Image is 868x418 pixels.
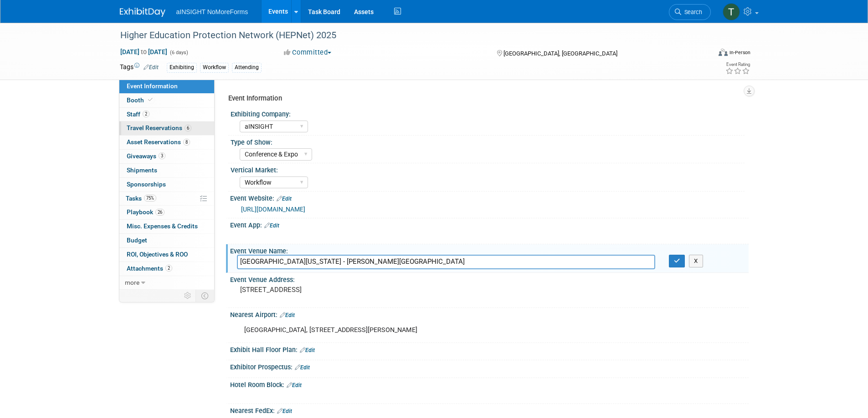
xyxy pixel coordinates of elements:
[230,191,749,203] div: Event Website:
[119,192,214,206] a: Tasks75%
[185,125,191,131] span: 6
[230,273,749,284] div: Event Venue Address:
[119,121,214,135] a: Travel Reservations6
[169,50,188,55] span: (6 days)
[231,136,745,147] div: Type of Show:
[281,48,335,57] button: Committed
[231,107,745,119] div: Exhibiting Company:
[167,63,197,72] div: Exhibiting
[264,222,279,229] a: Edit
[144,64,159,71] a: Edit
[127,222,198,230] span: Misc. Expenses & Credits
[723,3,740,20] img: Teresa Papanicolaou
[127,96,154,104] span: Booth
[117,27,697,44] div: Higher Education Protection Network (HEPNet) 2025
[689,255,703,267] button: X
[119,94,214,107] a: Booth
[300,347,315,353] a: Edit
[165,265,172,272] span: 2
[119,164,214,177] a: Shipments
[159,152,165,159] span: 3
[230,360,749,372] div: Exhibitor Prospectus:
[127,237,147,244] span: Budget
[230,218,749,230] div: Event App:
[119,108,214,121] a: Staff2
[200,63,229,72] div: Workflow
[143,111,149,117] span: 2
[127,208,164,216] span: Playbook
[119,220,214,233] a: Misc. Expenses & Credits
[277,196,292,202] a: Edit
[119,206,214,219] a: Playbook26
[119,178,214,191] a: Sponsorships
[230,343,749,355] div: Exhibit Hall Floor Plan:
[230,244,749,256] div: Event Venue Name:
[231,163,745,175] div: Vertical Market:
[127,166,157,174] span: Shipments
[503,50,617,57] span: [GEOGRAPHIC_DATA], [GEOGRAPHIC_DATA]
[119,276,214,290] a: more
[119,248,214,262] a: ROI, Objectives & ROO
[280,312,295,318] a: Edit
[119,234,214,247] a: Budget
[155,209,164,216] span: 26
[176,8,248,15] span: aINSIGHT NoMoreForms
[120,62,159,73] td: Tags
[127,124,191,131] span: Travel Reservations
[127,111,149,118] span: Staff
[120,48,168,56] span: [DATE] [DATE]
[241,206,305,213] a: [URL][DOMAIN_NAME]
[127,82,178,90] span: Event Information
[277,408,292,414] a: Edit
[127,265,172,272] span: Attachments
[228,94,742,103] div: Event Information
[183,139,190,146] span: 8
[119,136,214,149] a: Asset Reservations8
[725,62,750,67] div: Event Rating
[119,150,214,163] a: Giveaways3
[232,63,262,72] div: Attending
[119,80,214,93] a: Event Information
[127,138,190,146] span: Asset Reservations
[125,279,139,286] span: more
[127,251,188,258] span: ROI, Objectives & ROO
[669,4,711,20] a: Search
[139,48,148,55] span: to
[719,49,728,56] img: Format-Inperson.png
[240,286,436,294] pre: [STREET_ADDRESS]
[126,195,156,202] span: Tasks
[657,47,751,61] div: Event Format
[295,364,310,371] a: Edit
[681,9,702,15] span: Search
[195,290,214,302] td: Toggle Event Tabs
[148,97,153,102] i: Booth reservation complete
[230,378,749,390] div: Hotel Room Block:
[119,262,214,276] a: Attachments2
[230,308,749,320] div: Nearest Airport:
[144,195,156,201] span: 75%
[120,8,165,17] img: ExhibitDay
[230,404,749,416] div: Nearest FedEx:
[729,49,750,56] div: In-Person
[180,290,196,302] td: Personalize Event Tab Strip
[127,152,165,160] span: Giveaways
[127,181,166,188] span: Sponsorships
[287,382,302,388] a: Edit
[238,321,648,339] div: [GEOGRAPHIC_DATA], [STREET_ADDRESS][PERSON_NAME]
